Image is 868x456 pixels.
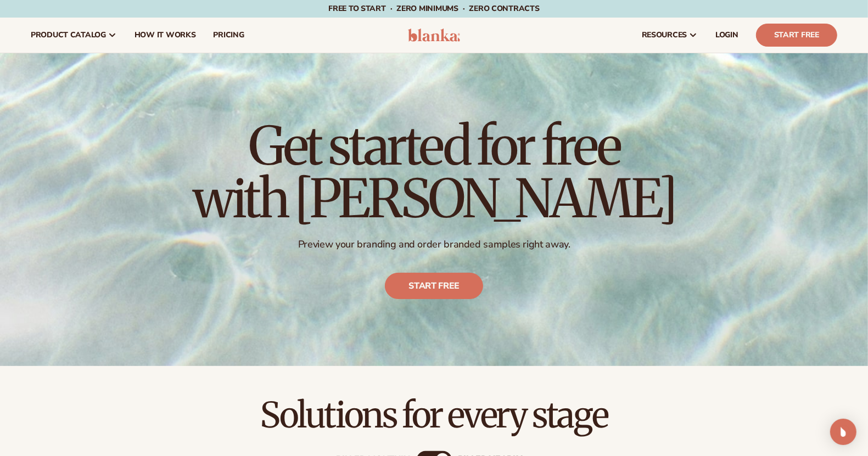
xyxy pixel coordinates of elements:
[22,18,126,53] a: product catalog
[193,238,676,251] p: Preview your branding and order branded samples right away.
[328,3,539,14] span: Free to start · ZERO minimums · ZERO contracts
[31,31,106,40] span: product catalog
[408,29,460,42] img: logo
[715,31,738,40] span: LOGIN
[31,397,837,434] h2: Solutions for every stage
[126,18,205,53] a: How It Works
[756,24,837,47] a: Start Free
[642,31,687,40] span: resources
[830,419,856,445] div: Open Intercom Messenger
[135,31,196,40] span: How It Works
[707,18,747,53] a: LOGIN
[204,18,253,53] a: pricing
[385,273,483,300] a: Start free
[633,18,707,53] a: resources
[213,31,244,40] span: pricing
[193,120,676,225] h1: Get started for free with [PERSON_NAME]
